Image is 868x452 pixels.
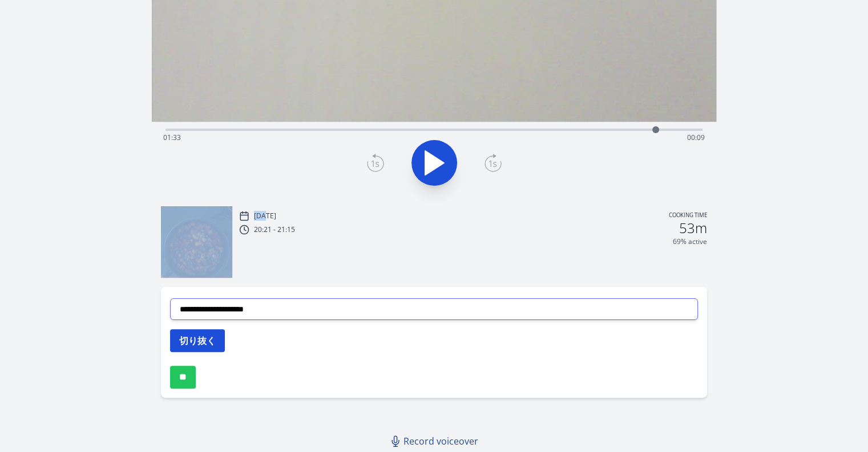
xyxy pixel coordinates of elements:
[254,225,295,234] p: 20:21 - 21:15
[673,237,707,246] p: 69% active
[254,211,276,221] p: [DATE]
[161,206,232,278] img: 250914112230_thumb.jpeg
[679,221,707,235] h2: 53m
[687,133,705,142] span: 00:09
[403,434,478,448] span: Record voiceover
[170,329,225,352] button: 切り抜く
[669,211,707,221] p: Cooking time
[163,133,181,142] span: 01:33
